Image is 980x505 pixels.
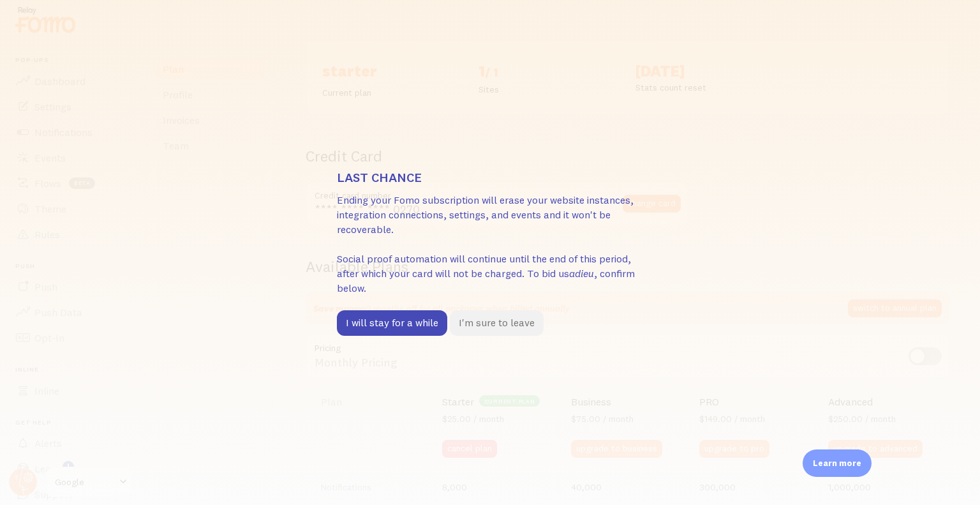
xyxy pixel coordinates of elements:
i: adieu [569,267,594,280]
h3: Last chance [337,169,643,186]
button: I'm sure to leave [450,310,544,336]
p: Ending your Fomo subscription will erase your website instances, integration connections, setting... [337,193,643,295]
p: Learn more [813,457,861,469]
div: Learn more [803,449,872,477]
button: I will stay for a while [337,310,447,336]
